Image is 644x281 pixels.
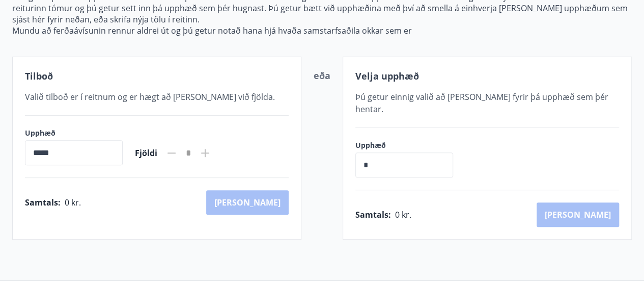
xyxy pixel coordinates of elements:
span: Fjöldi [135,147,157,159]
span: Samtals : [25,197,61,208]
span: eða [314,69,330,82]
label: Upphæð [25,128,123,138]
span: Velja upphæð [355,70,419,82]
span: Samtals : [355,209,391,220]
span: 0 kr. [65,197,81,208]
span: 0 kr. [395,209,411,220]
label: Upphæð [355,140,463,150]
span: Þú getur einnig valið að [PERSON_NAME] fyrir þá upphæð sem þér hentar. [355,91,608,115]
p: Mundu að ferðaávísunin rennur aldrei út og þú getur notað hana hjá hvaða samstarfsaðila okkar sem er [12,25,632,36]
span: Valið tilboð er í reitnum og er hægt að [PERSON_NAME] við fjölda. [25,91,275,103]
span: Tilboð [25,70,53,82]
